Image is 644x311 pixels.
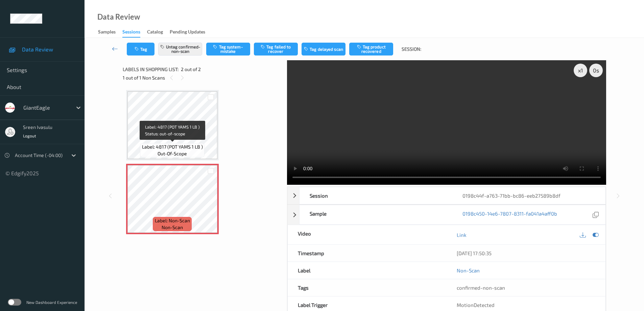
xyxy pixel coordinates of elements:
[462,210,557,219] a: 0198c450-14e6-7807-8311-fa041a4aff0b
[402,46,421,52] span: Session:
[122,28,140,38] div: Sessions
[288,245,447,262] div: Timestamp
[147,28,163,37] div: Catalog
[123,66,178,73] span: Labels in shopping list:
[158,150,187,157] span: out-of-scope
[142,143,203,150] span: Label: 4817 (POT YAMS 1 LB )
[158,43,202,55] button: Untag confirmed-non-scan
[147,27,170,37] a: Catalog
[457,231,467,238] a: Link
[123,73,282,82] div: 1 out of 1 Non Scans
[457,250,595,257] div: [DATE] 17:50:35
[254,43,298,55] button: Tag failed to recover
[302,43,345,55] button: Tag delayed scan
[288,262,447,279] div: Label
[170,27,212,37] a: Pending Updates
[457,285,505,291] span: confirmed-non-scan
[574,64,587,77] div: x 1
[206,43,250,55] button: Tag system-mistake
[97,14,140,20] div: Data Review
[452,187,605,204] div: 0198c44f-a763-71bb-bc86-eeb27589b8df
[287,205,606,225] div: Sample0198c450-14e6-7807-8311-fa041a4aff0b
[181,66,201,73] span: 2 out of 2
[288,279,447,296] div: Tags
[300,187,452,204] div: Session
[122,27,147,38] a: Sessions
[127,43,154,55] button: Tag
[457,267,480,274] a: Non-Scan
[98,27,122,37] a: Samples
[155,217,190,224] span: Label: Non-Scan
[288,225,447,244] div: Video
[98,28,116,37] div: Samples
[170,28,205,37] div: Pending Updates
[287,187,606,204] div: Session0198c44f-a763-71bb-bc86-eeb27589b8df
[349,43,393,55] button: Tag product recovered
[162,224,183,231] span: non-scan
[300,205,452,224] div: Sample
[589,64,603,77] div: 0 s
